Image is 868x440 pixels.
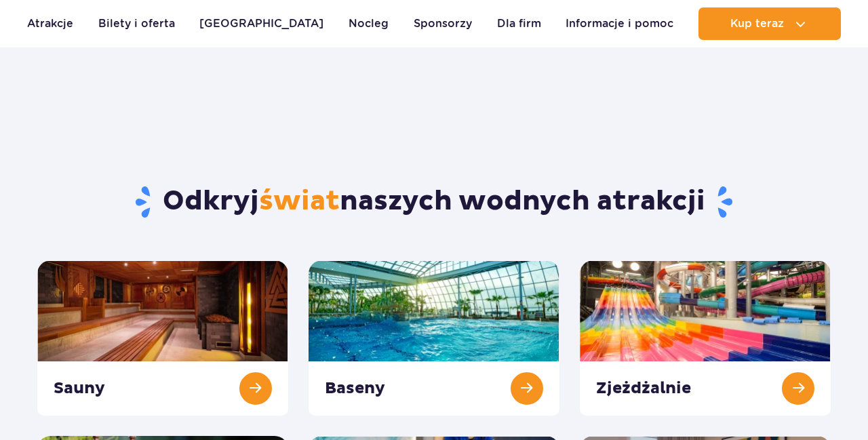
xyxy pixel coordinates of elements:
a: [GEOGRAPHIC_DATA] [199,7,323,40]
a: Informacje i pomoc [566,7,673,40]
span: świat [259,184,340,218]
span: Kup teraz [730,18,784,30]
button: Kup teraz [698,7,841,40]
a: Dla firm [497,7,541,40]
a: Sponsorzy [414,7,472,40]
a: Bilety i oferta [98,7,175,40]
a: Nocleg [349,7,389,40]
h1: Odkryj naszych wodnych atrakcji [37,184,831,220]
a: Atrakcje [27,7,73,40]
